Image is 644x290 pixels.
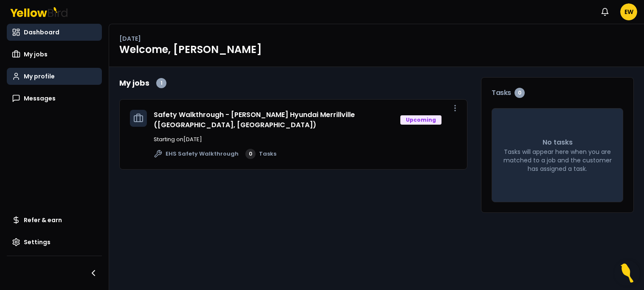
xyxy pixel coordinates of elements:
a: Messages [7,90,102,107]
span: Settings [24,238,51,246]
span: Messages [24,94,56,103]
p: Tasks will appear here when you are matched to a job and the customer has assigned a task. [502,148,613,173]
a: Dashboard [7,24,102,41]
p: No tasks [543,137,573,148]
button: Open Resource Center [614,260,640,286]
div: 0 [245,149,256,159]
div: Upcoming [400,115,442,125]
span: Refer & earn [24,216,62,224]
span: EHS Safety Walkthrough [166,150,239,158]
a: Safety Walkthrough - [PERSON_NAME] Hyundai Merrillville ([GEOGRAPHIC_DATA], [GEOGRAPHIC_DATA]) [154,110,355,130]
p: [DATE] [119,34,141,43]
div: 0 [515,88,525,98]
span: EW [620,3,637,20]
span: Dashboard [24,28,59,36]
a: My jobs [7,46,102,63]
a: My profile [7,68,102,85]
span: My jobs [24,50,48,59]
span: My profile [24,72,55,81]
h1: Welcome, [PERSON_NAME] [119,43,634,56]
div: 1 [156,78,166,88]
p: Starting on [DATE] [154,135,457,144]
h3: Tasks [492,88,623,98]
a: Refer & earn [7,212,102,229]
a: Settings [7,234,102,251]
a: 0Tasks [245,149,276,159]
h2: My jobs [119,77,149,89]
